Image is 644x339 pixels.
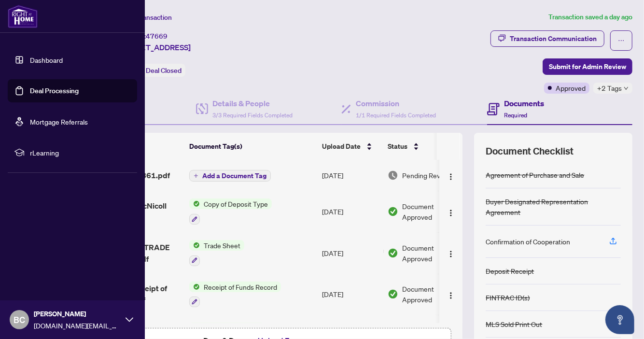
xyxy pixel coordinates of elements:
[443,245,459,261] button: Logo
[30,86,79,95] a: Deal Processing
[318,160,384,191] td: [DATE]
[356,112,436,119] span: 1/1 Required Fields Completed
[605,305,634,334] button: Open asap
[510,31,597,46] div: Transaction Communication
[504,98,545,109] h4: Documents
[443,168,459,183] button: Logo
[486,266,534,276] div: Deposit Receipt
[388,141,407,152] span: Status
[624,86,629,91] span: down
[443,204,459,219] button: Logo
[200,198,272,209] span: Copy of Deposit Type
[189,282,281,308] button: Status IconReceipt of Funds Record
[213,98,293,109] h4: Details & People
[447,209,455,217] img: Logo
[189,240,244,266] button: Status IconTrade Sheet
[146,32,168,41] span: 47669
[194,173,198,178] span: plus
[120,42,191,53] span: [STREET_ADDRESS]
[30,117,88,126] a: Mortgage Referrals
[318,191,384,232] td: [DATE]
[189,323,200,333] img: Status Icon
[189,170,271,182] button: Add a Document Tag
[318,133,384,160] th: Upload Date
[200,282,281,292] span: Receipt of Funds Record
[486,196,621,217] div: Buyer Designated Representation Agreement
[185,133,318,160] th: Document Tag(s)
[402,170,450,181] span: Pending Review
[189,240,200,251] img: Status Icon
[548,12,632,23] article: Transaction saved a day ago
[447,292,455,299] img: Logo
[402,201,462,222] span: Document Approved
[443,286,459,302] button: Logo
[189,169,271,182] button: Add a Document Tag
[549,59,626,74] span: Submit for Admin Review
[189,198,272,225] button: Status IconCopy of Deposit Type
[486,144,574,158] span: Document Checklist
[490,30,604,47] button: Transaction Communication
[388,170,398,181] img: Document Status
[384,133,466,160] th: Status
[388,248,398,258] img: Document Status
[318,274,384,315] td: [DATE]
[486,169,584,180] div: Agreement of Purchase and Sale
[318,232,384,274] td: [DATE]
[34,320,121,331] span: [DOMAIN_NAME][EMAIL_ADDRESS][DOMAIN_NAME]
[618,37,625,44] span: ellipsis
[504,112,528,119] span: Required
[388,289,398,299] img: Document Status
[14,313,25,326] span: BC
[402,242,462,264] span: Document Approved
[556,83,586,93] span: Approved
[322,141,361,152] span: Upload Date
[447,173,455,181] img: Logo
[486,319,542,329] div: MLS Sold Print Out
[189,282,200,292] img: Status Icon
[34,309,121,319] span: [PERSON_NAME]
[597,83,622,94] span: +2 Tags
[486,236,570,247] div: Confirmation of Cooperation
[8,5,38,28] img: logo
[30,147,130,158] span: rLearning
[447,250,455,258] img: Logo
[402,283,462,305] span: Document Approved
[388,206,398,217] img: Document Status
[202,172,266,179] span: Add a Document Tag
[213,112,293,119] span: 3/3 Required Fields Completed
[30,56,63,64] a: Dashboard
[120,13,172,22] span: View Transaction
[200,323,264,333] span: MLS Sold Print Out
[200,240,244,251] span: Trade Sheet
[486,292,530,303] div: FINTRAC ID(s)
[543,58,632,75] button: Submit for Admin Review
[189,198,200,209] img: Status Icon
[146,66,182,75] span: Deal Closed
[356,98,436,109] h4: Commission
[120,64,185,77] div: Status:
